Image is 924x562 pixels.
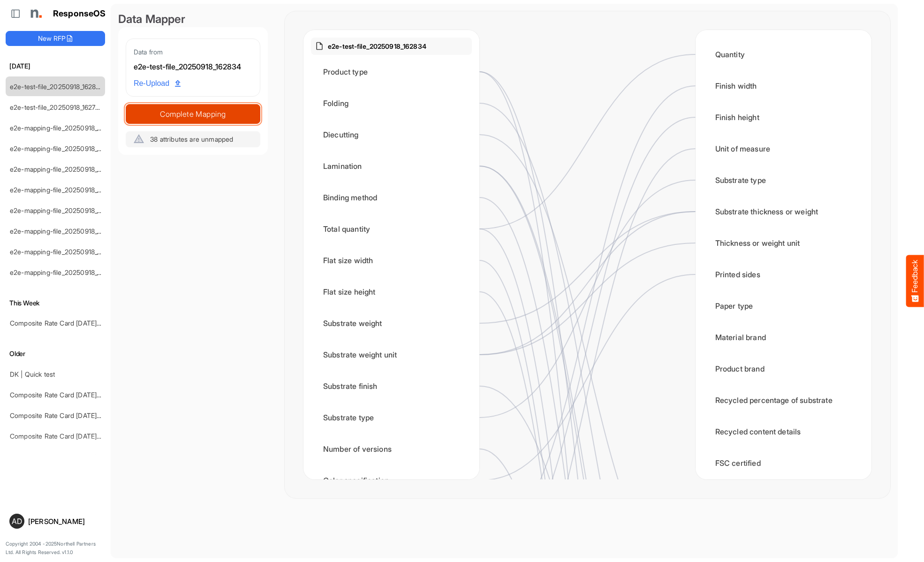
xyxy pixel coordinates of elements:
span: AD [12,517,22,525]
a: Composite Rate Card [DATE] mapping test_deleted [10,319,163,327]
div: Binding method [311,183,472,212]
div: Data Mapper [118,11,268,27]
div: Diecutting [311,120,472,149]
a: Composite Rate Card [DATE]_smaller [10,391,121,399]
div: Substrate type [311,403,472,432]
h6: [DATE] [6,61,105,71]
div: Quantity [703,40,864,69]
div: Material brand [703,323,864,352]
span: Re-Upload [134,77,181,90]
h6: This Week [6,298,105,308]
a: e2e-test-file_20250918_162834 [10,83,104,91]
a: e2e-mapping-file_20250918_145238 [10,268,119,276]
div: Lamination [311,152,472,181]
div: Product type [311,57,472,86]
div: Finish height [703,103,864,132]
a: e2e-mapping-file_20250918_154853 [10,186,119,194]
a: Composite Rate Card [DATE] mapping test_deleted [10,411,163,419]
div: [PERSON_NAME] [28,518,101,525]
button: New RFP [6,31,105,46]
button: Feedback [906,255,924,307]
p: Copyright 2004 - 2025 Northell Partners Ltd. All Rights Reserved. v 1.1.0 [6,540,105,556]
div: Product brand [703,354,864,383]
a: e2e-mapping-file_20250918_155226 [10,144,118,152]
div: Thickness or weight unit [703,228,864,258]
div: Finish width [703,71,864,100]
div: Paper type [703,291,864,320]
a: e2e-mapping-file_20250918_162533 [10,124,118,132]
h6: Older [6,349,105,359]
div: e2e-test-file_20250918_162834 [134,61,252,73]
div: Folding [311,89,472,118]
a: e2e-mapping-file_20250918_155033 [10,165,119,173]
div: FSC certified [703,448,864,478]
div: Substrate weight unit [311,340,472,369]
div: Total quantity [311,214,472,243]
a: e2e-mapping-file_20250918_153815 [10,248,117,256]
a: DK | Quick test [10,370,55,378]
div: Number of versions [311,434,472,463]
div: Substrate weight [311,309,472,338]
div: Flat size width [311,246,472,275]
p: e2e-test-file_20250918_162834 [328,41,426,51]
div: Recycled percentage of substrate [703,386,864,415]
img: Northell [26,4,45,23]
div: Data from [134,46,252,57]
span: 38 attributes are unmapped [150,135,233,143]
div: Color specification [311,466,472,495]
div: Unit of measure [703,134,864,163]
div: Substrate type [703,166,864,195]
h1: ResponseOS [53,9,106,19]
div: Substrate thickness or weight [703,197,864,226]
a: e2e-mapping-file_20250918_153934 [10,227,119,235]
a: Composite Rate Card [DATE] mapping test_deleted [10,432,163,440]
a: e2e-test-file_20250918_162734 [10,103,104,111]
a: e2e-mapping-file_20250918_154753 [10,206,118,214]
div: Substrate finish [311,372,472,401]
div: Printed sides [703,260,864,289]
span: Complete Mapping [126,107,260,121]
a: Re-Upload [130,75,184,92]
button: Complete Mapping [126,104,260,124]
div: Flat size height [311,277,472,306]
div: Recycled content details [703,417,864,446]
